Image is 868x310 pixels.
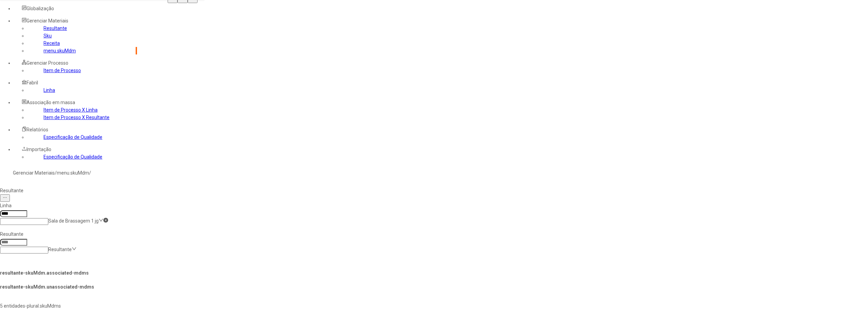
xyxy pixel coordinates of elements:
a: Linha [44,87,55,93]
a: Gerenciar Materiais [13,170,55,176]
nz-breadcrumb-separator: / [89,170,91,176]
nz-select-placeholder: Resultante [48,247,72,252]
span: Globalização [27,6,54,11]
nz-breadcrumb-separator: / [55,170,57,176]
a: Resultante [44,26,67,31]
a: Receita [44,40,60,46]
span: Gerenciar Materiais [27,18,68,23]
a: Item de Processo [44,68,81,73]
a: menu.skuMdm [44,48,76,53]
span: Associação em massa [27,100,75,105]
a: Item de Processo X Linha [44,107,98,113]
span: Importação [27,147,51,152]
a: Item de Processo X Resultante [44,115,109,120]
a: menu.skuMdm [57,170,89,176]
span: Relatórios [27,127,48,132]
span: Fabril [27,80,38,85]
a: Especificação de Qualidade [44,154,102,160]
a: Especificação de Qualidade [44,134,102,140]
span: Gerenciar Processo [27,60,68,66]
a: Sku [44,33,52,38]
nz-select-item: Sala de Brassagem 1 jg [48,218,99,224]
